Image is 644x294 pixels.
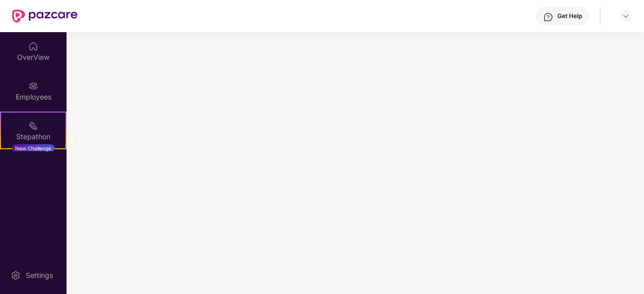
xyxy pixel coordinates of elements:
[28,81,38,91] img: svg+xml;base64,PHN2ZyBpZD0iRW1wbG95ZWVzIiB4bWxucz0iaHR0cDovL3d3dy53My5vcmcvMjAwMC9zdmciIHdpZHRoPS...
[12,10,78,23] img: New Pazcare Logo
[28,121,38,131] img: svg+xml;base64,PHN2ZyB4bWxucz0iaHR0cDovL3d3dy53My5vcmcvMjAwMC9zdmciIHdpZHRoPSIyMSIgaGVpZ2h0PSIyMC...
[12,144,54,152] div: New Challenge
[543,12,553,22] img: svg+xml;base64,PHN2ZyBpZD0iSGVscC0zMngzMiIgeG1sbnM9Imh0dHA6Ly93d3cudzMub3JnLzIwMDAvc3ZnIiB3aWR0aD...
[557,12,582,20] div: Get Help
[1,132,66,142] div: Stepathon
[11,270,21,280] img: svg+xml;base64,PHN2ZyBpZD0iU2V0dGluZy0yMHgyMCIgeG1sbnM9Imh0dHA6Ly93d3cudzMub3JnLzIwMDAvc3ZnIiB3aW...
[23,270,56,280] div: Settings
[622,12,630,20] img: svg+xml;base64,PHN2ZyBpZD0iRHJvcGRvd24tMzJ4MzIiIHhtbG5zPSJodHRwOi8vd3d3LnczLm9yZy8yMDAwL3N2ZyIgd2...
[28,41,38,51] img: svg+xml;base64,PHN2ZyBpZD0iSG9tZSIgeG1sbnM9Imh0dHA6Ly93d3cudzMub3JnLzIwMDAvc3ZnIiB3aWR0aD0iMjAiIG...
